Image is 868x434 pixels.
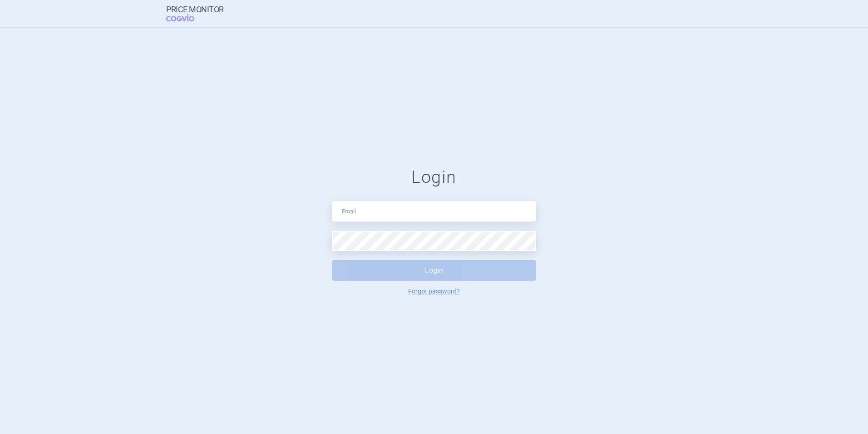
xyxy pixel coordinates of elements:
span: COGVIO [166,14,207,21]
h1: Login [332,167,536,188]
a: Forgot password? [408,288,460,294]
strong: Price Monitor [166,5,224,14]
input: Email [332,201,536,222]
a: Price MonitorCOGVIO [166,5,224,22]
button: Login [332,260,536,281]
